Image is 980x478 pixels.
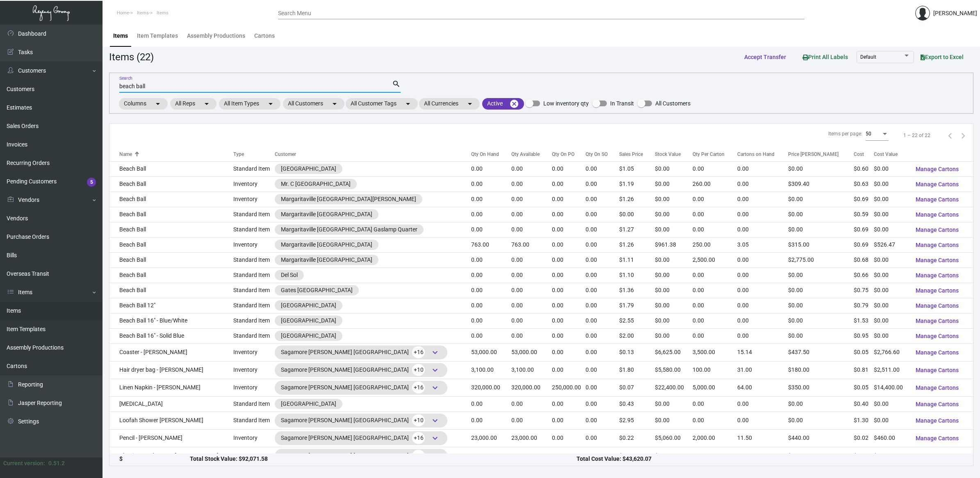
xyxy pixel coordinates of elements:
[586,176,619,192] td: 0.00
[737,283,788,298] td: 0.00
[471,361,511,379] td: 3,100.00
[788,207,854,222] td: $0.00
[909,313,965,328] button: Manage Cartons
[254,32,275,40] div: Cartons
[233,298,275,313] td: Standard Item
[903,132,930,139] div: 1 – 22 of 22
[552,151,586,158] div: Qty On PO
[511,268,552,283] td: 0.00
[788,161,854,176] td: $0.00
[788,237,854,252] td: $315.00
[281,271,298,279] div: Del Sol
[909,345,965,360] button: Manage Cartons
[619,343,654,361] td: $0.13
[944,129,957,142] button: Previous page
[119,151,132,158] div: Name
[511,328,552,343] td: 0.00
[511,298,552,313] td: 0.00
[233,151,244,158] div: Type
[737,252,788,268] td: 0.00
[233,283,275,298] td: Standard Item
[874,192,909,207] td: $0.00
[619,283,654,298] td: $1.36
[916,302,959,309] span: Manage Cartons
[854,151,874,158] div: Cost
[874,298,909,313] td: $0.00
[828,130,862,137] div: Items per page:
[471,298,511,313] td: 0.00
[909,207,965,222] button: Manage Cartons
[586,268,619,283] td: 0.00
[552,161,586,176] td: 0.00
[619,176,654,192] td: $1.19
[610,98,634,108] span: In Transit
[916,272,959,279] span: Manage Cartons
[854,252,874,268] td: $0.68
[586,313,619,328] td: 0.00
[586,361,619,379] td: 0.00
[552,268,586,283] td: 0.00
[552,252,586,268] td: 0.00
[854,222,874,237] td: $0.69
[655,151,681,158] div: Stock Value
[744,54,786,60] span: Accept Transfer
[619,328,654,343] td: $2.00
[909,298,965,313] button: Manage Cartons
[655,268,693,283] td: $0.00
[655,361,693,379] td: $5,580.00
[788,283,854,298] td: $0.00
[737,361,788,379] td: 31.00
[619,192,654,207] td: $1.26
[619,237,654,252] td: $1.26
[916,166,959,172] span: Manage Cartons
[552,298,586,313] td: 0.00
[655,328,693,343] td: $0.00
[655,192,693,207] td: $0.00
[109,207,233,222] td: Beach Ball
[693,252,737,268] td: 2,500.00
[137,32,178,40] div: Item Templates
[330,99,340,109] mat-icon: arrow_drop_down
[788,298,854,313] td: $0.00
[281,225,417,234] div: Margaritaville [GEOGRAPHIC_DATA] Gaslamp Quarter
[137,10,149,16] span: Items
[874,176,909,192] td: $0.00
[471,328,511,343] td: 0.00
[854,268,874,283] td: $0.66
[874,283,909,298] td: $0.00
[860,54,876,60] span: Default
[874,313,909,328] td: $0.00
[552,313,586,328] td: 0.00
[511,313,552,328] td: 0.00
[909,253,965,268] button: Manage Cartons
[866,131,871,137] span: 50
[737,176,788,192] td: 0.00
[233,361,275,379] td: Inventory
[586,252,619,268] td: 0.00
[403,99,413,109] mat-icon: arrow_drop_down
[511,252,552,268] td: 0.00
[233,237,275,252] td: Inventory
[586,151,608,158] div: Qty On SO
[916,417,959,424] span: Manage Cartons
[854,328,874,343] td: $0.95
[693,151,737,158] div: Qty Per Carton
[109,343,233,361] td: Coaster - [PERSON_NAME]
[187,32,245,40] div: Assembly Productions
[909,397,965,412] button: Manage Cartons
[109,176,233,192] td: Beach Ball
[233,343,275,361] td: Inventory
[109,161,233,176] td: Beach Ball
[737,298,788,313] td: 0.00
[233,313,275,328] td: Standard Item
[281,286,353,295] div: Gates [GEOGRAPHIC_DATA]
[109,192,233,207] td: Beach Ball
[281,165,336,173] div: [GEOGRAPHIC_DATA]
[916,242,959,248] span: Manage Cartons
[788,151,854,158] div: Price [PERSON_NAME]
[392,79,401,89] mat-icon: search
[874,207,909,222] td: $0.00
[737,192,788,207] td: 0.00
[233,161,275,176] td: Standard Item
[788,192,854,207] td: $0.00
